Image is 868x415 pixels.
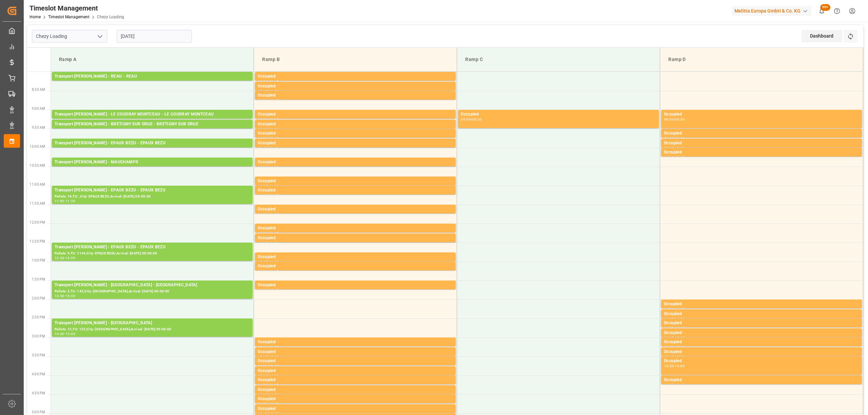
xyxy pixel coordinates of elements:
[664,377,859,383] div: Occupied
[65,200,75,203] div: 11:30
[674,355,675,358] div: -
[664,320,859,327] div: Occupied
[674,346,675,349] div: -
[268,99,269,102] div: -
[269,147,278,150] div: 10:00
[268,128,269,131] div: -
[258,187,453,194] div: Occupied
[664,358,859,365] div: Occupied
[258,99,268,102] div: 08:30
[674,336,675,339] div: -
[258,339,453,346] div: Occupied
[32,30,107,43] input: Type to search/select
[55,332,64,335] div: 14:30
[268,242,269,245] div: -
[258,402,268,406] div: 16:30
[32,410,45,414] span: 5:00 PM
[55,166,250,171] div: Pallets: 52,TU: 1172,City: [GEOGRAPHIC_DATA],Arrival: [DATE] 00:00:00
[268,147,269,150] div: -
[664,137,674,140] div: 09:30
[268,232,269,235] div: -
[55,80,250,86] div: Pallets: 1,TU: 241,City: [GEOGRAPHIC_DATA],Arrival: [DATE] 00:00:00
[258,387,453,393] div: Occupied
[268,213,269,216] div: -
[675,365,685,368] div: 16:00
[64,332,65,335] div: -
[269,232,278,235] div: 12:15
[55,147,250,152] div: Pallets: ,TU: 2376,City: EPAUX BEZU,Arrival: [DATE] 00:00:00
[55,244,250,251] div: Transport [PERSON_NAME] - EPAUX BEZU - EPAUX BEZU
[664,365,674,368] div: 15:30
[56,53,248,66] div: Ramp A
[258,383,268,387] div: 16:00
[664,349,859,355] div: Occupied
[674,156,675,159] div: -
[732,4,814,17] button: Melitta Europa GmbH & Co. KG
[802,30,842,42] div: Dashboard
[674,147,675,150] div: -
[664,355,674,358] div: 15:15
[664,336,674,339] div: 14:45
[829,3,845,19] button: Help Center
[664,156,674,159] div: 10:00
[29,221,45,224] span: 12:00 PM
[269,365,278,368] div: 15:45
[675,147,685,150] div: 10:00
[258,137,268,140] div: 09:30
[117,30,192,43] input: DD-MM-YYYY
[258,111,453,118] div: Occupied
[268,289,269,292] div: -
[664,311,859,317] div: Occupied
[820,4,830,11] span: 99+
[258,194,268,197] div: 11:00
[258,130,453,137] div: Occupied
[268,118,269,121] div: -
[732,6,811,16] div: Melitta Europa GmbH & Co. KG
[268,346,269,349] div: -
[55,289,250,294] div: Pallets: 3,TU: 143,City: [GEOGRAPHIC_DATA],Arrival: [DATE] 00:00:00
[32,296,45,300] span: 2:00 PM
[258,374,268,377] div: 15:45
[258,159,453,166] div: Occupied
[258,263,453,270] div: Occupied
[55,187,250,194] div: Transport [PERSON_NAME] - EPAUX BEZU - EPAUX BEZU
[664,346,674,349] div: 15:00
[269,261,278,264] div: 13:00
[664,339,859,346] div: Occupied
[55,159,250,166] div: Transport [PERSON_NAME] - MAUCHAMPS
[664,147,674,150] div: 09:45
[32,372,45,376] span: 4:00 PM
[675,336,685,339] div: 15:00
[268,194,269,197] div: -
[269,346,278,349] div: 15:15
[268,393,269,396] div: -
[258,185,268,188] div: 10:45
[269,355,278,358] div: 15:30
[674,365,675,368] div: -
[258,140,453,147] div: Occupied
[32,391,45,395] span: 4:30 PM
[664,383,674,387] div: 16:00
[664,308,674,311] div: 14:00
[32,334,45,338] span: 3:00 PM
[32,353,45,357] span: 3:30 PM
[674,308,675,311] div: -
[664,317,674,320] div: 14:15
[32,258,45,262] span: 1:00 PM
[258,121,453,128] div: Occupied
[814,3,829,19] button: show 101 new notifications
[258,393,268,396] div: 16:15
[258,242,268,245] div: 12:15
[55,200,64,203] div: 11:00
[55,73,250,80] div: Transport [PERSON_NAME] - REAU - REAU
[675,118,685,121] div: 09:30
[471,118,472,121] div: -
[55,118,250,124] div: Pallets: ,TU: 330,City: [GEOGRAPHIC_DATA],Arrival: [DATE] 00:00:00
[65,332,75,335] div: 15:00
[258,92,453,99] div: Occupied
[461,111,656,118] div: Occupied
[258,349,453,355] div: Occupied
[258,80,268,83] div: 08:00
[258,355,268,358] div: 15:15
[258,368,453,374] div: Occupied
